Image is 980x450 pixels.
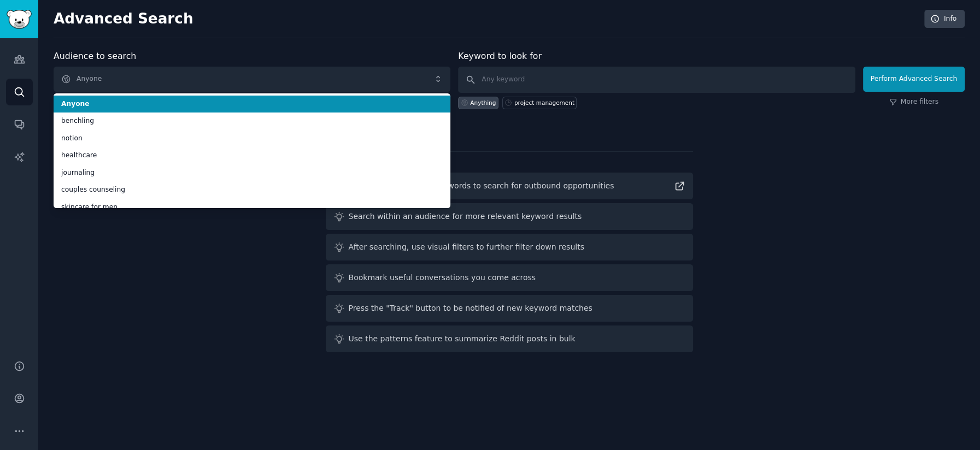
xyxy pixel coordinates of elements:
[924,10,965,28] a: Info
[349,333,576,345] div: Use the patterns feature to summarize Reddit posts in bulk
[470,99,496,106] div: Anything
[61,99,443,109] span: Anyone
[61,134,443,144] span: notion
[61,151,443,161] span: healthcare
[349,303,592,314] div: Press the "Track" button to be notified of new keyword matches
[349,211,582,222] div: Search within an audience for more relevant keyword results
[54,93,450,208] ul: Anyone
[7,10,32,29] img: GummySearch logo
[349,272,536,283] div: Bookmark useful conversations you come across
[54,51,136,61] label: Audience to search
[54,67,450,92] button: Anyone
[349,241,584,253] div: After searching, use visual filters to further filter down results
[458,51,542,61] label: Keyword to look for
[61,116,443,126] span: benchling
[54,10,918,28] h2: Advanced Search
[61,203,443,212] span: skincare for men
[61,168,443,178] span: journaling
[458,67,855,93] input: Any keyword
[514,99,574,106] div: project management
[349,180,614,192] div: Read guide on helpful keywords to search for outbound opportunities
[61,185,443,195] span: couples counseling
[889,97,938,107] a: More filters
[863,67,965,92] button: Perform Advanced Search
